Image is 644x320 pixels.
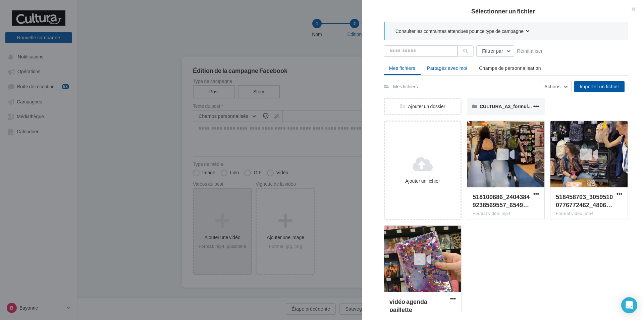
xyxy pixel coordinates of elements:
button: Importer un fichier [574,81,625,92]
span: Consulter les contraintes attendues pour ce type de campagne [395,28,524,35]
button: Consulter les contraintes attendues pour ce type de campagne [395,28,530,36]
div: Mes fichiers [393,83,418,90]
div: Format video: mp4 [556,211,622,217]
div: Ajouter un fichier [387,178,458,184]
span: 518100686_24043849238569557_6549050445779384948_n (1) [473,193,530,209]
span: CULTURA_A3_formule_anniversaire_plongeoir1 (1) (1) [480,103,601,109]
span: vidéo agenda paillette [389,298,427,313]
div: Ajouter un dossier [385,103,461,110]
div: Open Intercom Messenger [621,297,637,313]
span: Partagés avec moi [427,65,467,71]
span: Mes fichiers [389,65,415,71]
button: Filtrer par [476,45,514,57]
button: Actions [539,81,572,92]
button: Réinitialiser [514,47,545,55]
span: Champs de personnalisation [479,65,541,71]
span: Importer un fichier [580,84,619,89]
h2: Sélectionner un fichier [373,8,633,14]
span: 518458703_30595100776772462_4806705319868176708_n [556,193,613,209]
span: Actions [544,84,560,89]
div: Format video: mp4 [473,211,539,217]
